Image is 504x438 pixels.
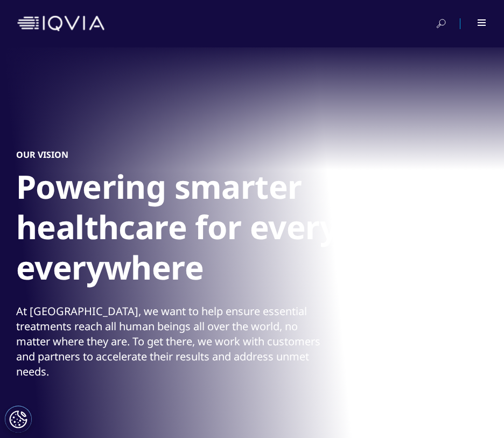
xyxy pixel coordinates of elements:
div: At [GEOGRAPHIC_DATA], we want to help ensure essential treatments reach all human beings all over... [16,304,331,379]
h5: OUR VISION [16,149,68,160]
button: Cookies Settings [5,406,32,433]
img: IQVIA Healthcare Information Technology and Pharma Clinical Research Company [17,16,104,31]
h1: Powering smarter healthcare for everyone, everywhere [16,166,420,294]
